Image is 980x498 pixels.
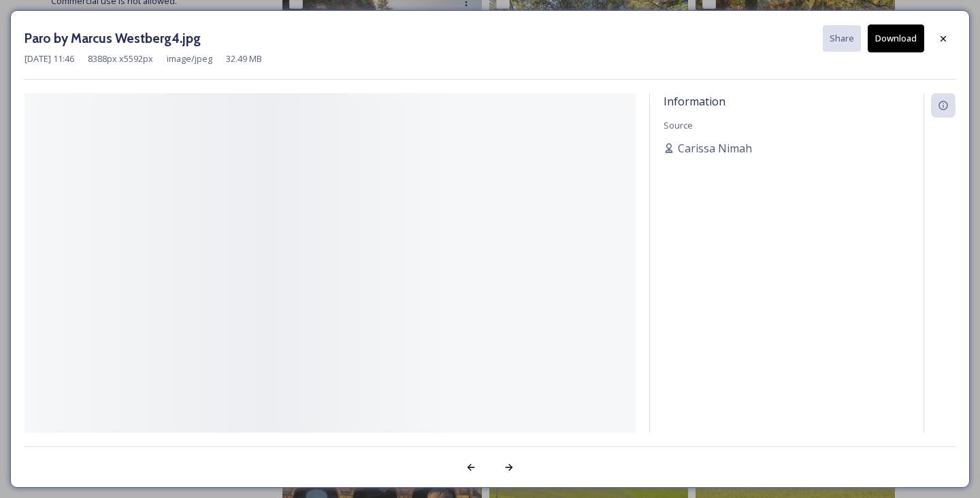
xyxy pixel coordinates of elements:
[664,119,693,131] span: Source
[167,52,212,65] span: image/jpeg
[678,140,752,156] span: Carissa Nimah
[24,29,201,48] h3: Paro by Marcus Westberg4.jpg
[868,24,924,52] button: Download
[664,94,725,109] span: Information
[226,52,262,65] span: 32.49 MB
[24,52,74,65] span: [DATE] 11:46
[823,25,861,52] button: Share
[88,52,153,65] span: 8388 px x 5592 px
